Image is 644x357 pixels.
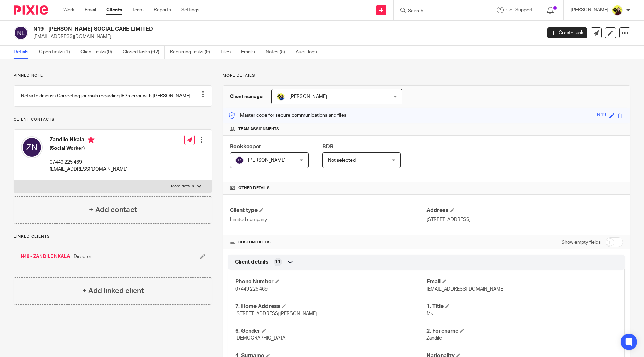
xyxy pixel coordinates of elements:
a: Settings [181,7,199,13]
img: svg%3E [235,156,244,164]
p: 07449 225 469 [50,159,128,166]
a: Create task [547,27,587,38]
img: svg%3E [21,136,43,158]
h4: Client type [230,207,426,214]
span: Director [74,253,91,260]
a: Recurring tasks (9) [170,46,215,59]
h4: Zandile Nkala [50,136,128,145]
h3: Client manager [230,93,264,100]
span: Client details [235,259,269,266]
p: More details [223,73,630,78]
p: [EMAIL_ADDRESS][DOMAIN_NAME] [33,33,537,40]
a: Work [63,7,74,13]
div: N19 [597,112,606,120]
h4: 6. Gender [235,328,426,335]
span: Other details [238,185,270,191]
h4: + Add contact [89,205,137,215]
a: Closed tasks (62) [123,46,165,59]
h4: 2. Forename [426,328,618,335]
img: svg%3E [14,26,28,40]
p: Linked clients [14,234,212,239]
p: Client contacts [14,117,212,122]
span: Get Support [506,8,533,12]
span: [PERSON_NAME] [289,94,327,99]
span: [DEMOGRAPHIC_DATA] [235,336,287,341]
h4: CUSTOM FIELDS [230,239,426,245]
span: [PERSON_NAME] [248,158,286,163]
h2: N19 - [PERSON_NAME] SOCIAL CARE LIMITED [33,26,436,33]
a: Reports [154,7,171,13]
h4: 7. Home Address [235,303,426,310]
p: [EMAIL_ADDRESS][DOMAIN_NAME] [50,166,128,173]
span: Not selected [328,158,356,163]
span: 11 [275,259,281,266]
span: [STREET_ADDRESS][PERSON_NAME] [235,311,317,316]
a: Details [14,46,34,59]
img: Bobo-Starbridge%201.jpg [277,93,285,101]
h4: 1. Title [426,303,618,310]
a: Open tasks (1) [39,46,75,59]
h4: Address [426,207,623,214]
input: Search [407,8,469,14]
span: BDR [322,144,333,149]
h5: (Social Worker) [50,145,128,152]
p: [STREET_ADDRESS] [426,216,623,223]
a: N48 - ZANDILE NKALA [21,253,70,260]
a: Notes (5) [265,46,290,59]
a: Team [132,7,144,13]
p: Limited company [230,216,426,223]
a: Client tasks (0) [80,46,117,59]
a: Emails [241,46,260,59]
span: [EMAIL_ADDRESS][DOMAIN_NAME] [426,287,505,292]
p: More details [171,184,194,189]
a: Email [85,7,96,13]
span: Zandile [426,336,442,341]
h4: Phone Number [235,278,426,285]
p: Master code for secure communications and files [228,112,346,119]
span: Bookkeeper [230,144,261,149]
h4: Email [426,278,618,285]
a: Clients [106,7,122,13]
i: Primary [88,136,95,143]
p: [PERSON_NAME] [571,7,608,13]
a: Audit logs [296,46,322,59]
h4: + Add linked client [82,285,144,296]
img: Megan-Starbridge.jpg [612,5,623,16]
p: Pinned note [14,73,212,78]
label: Show empty fields [561,239,601,246]
span: Team assignments [238,126,279,132]
span: 07449 225 469 [235,287,268,292]
img: Pixie [14,5,48,15]
a: Files [221,46,236,59]
span: Ms [426,311,433,316]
